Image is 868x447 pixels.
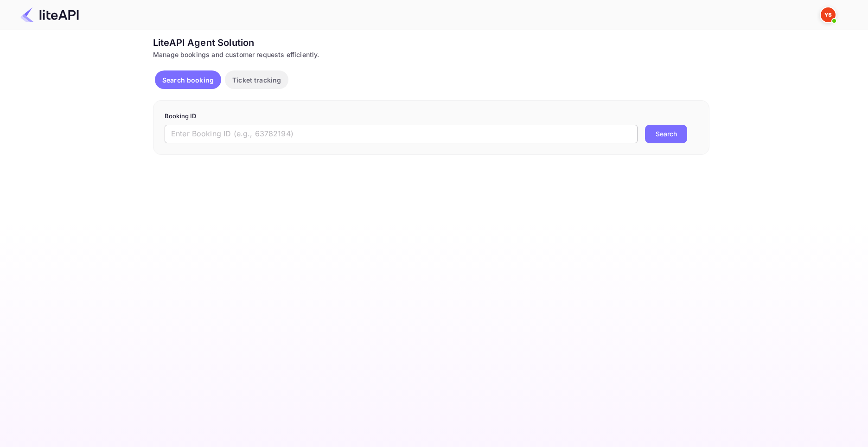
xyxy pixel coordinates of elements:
div: LiteAPI Agent Solution [153,36,709,50]
img: LiteAPI Logo [20,7,79,22]
div: Manage bookings and customer requests efficiently. [153,50,709,59]
input: Enter Booking ID (e.g., 63782194) [165,125,638,143]
p: Search booking [162,75,214,85]
button: Search [645,125,687,143]
img: Yandex Support [821,7,836,22]
p: Booking ID [165,112,698,121]
p: Ticket tracking [232,75,281,85]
